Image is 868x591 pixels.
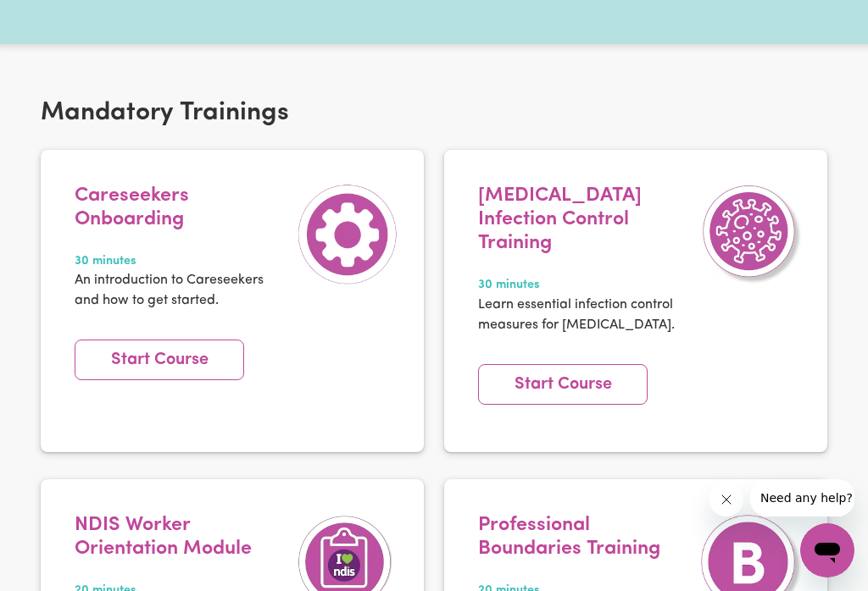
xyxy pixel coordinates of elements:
[800,523,854,577] iframe: Button to launch messaging window
[709,483,743,516] iframe: Close message
[478,184,692,255] h4: [MEDICAL_DATA] Infection Control Training
[75,184,288,231] h4: Careseekers Onboarding
[478,276,692,295] span: 30 minutes
[478,295,692,335] p: Learn essential infection control measures for [MEDICAL_DATA].
[75,252,288,271] span: 30 minutes
[75,513,288,561] h4: NDIS Worker Orientation Module
[478,364,648,405] a: Start Course
[75,340,244,380] a: Start Course
[41,98,827,130] h2: Mandatory Trainings
[478,513,692,561] h4: Professional Boundaries Training
[750,479,854,516] iframe: Message from company
[75,270,288,311] p: An introduction to Careseekers and how to get started.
